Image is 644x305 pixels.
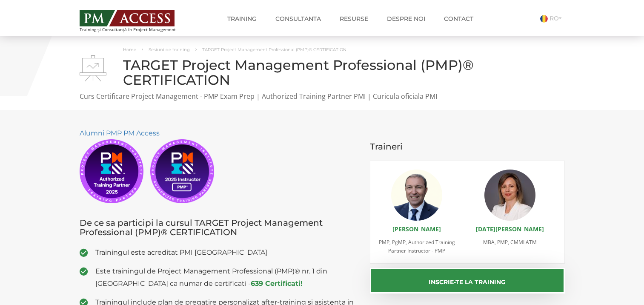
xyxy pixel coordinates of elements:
img: Romana [540,15,548,23]
span: Este trainingul de Project Management Professional (PMP)® nr. 1 din [GEOGRAPHIC_DATA] ca numar de... [95,265,358,290]
p: Curs Certificare Project Management - PMP Exam Prep | Authorized Training Partner PMI | Curicula ... [80,92,565,101]
a: Training [221,10,263,27]
a: Consultanta [269,10,327,27]
span: TARGET Project Management Professional (PMP)® CERTIFICATION [202,47,346,52]
span: Trainingul este acreditat PMI [GEOGRAPHIC_DATA] [95,246,358,259]
a: Alumni PMP PM Access [80,129,160,137]
span: Training și Consultanță în Project Management [80,27,192,32]
h3: Traineri [370,142,565,151]
a: Contact [438,10,480,27]
a: 639 Certificati! [251,279,303,288]
h3: De ce sa participi la cursul TARGET Project Management Professional (PMP)® CERTIFICATION [80,218,358,237]
a: RO [540,14,565,22]
span: PMP, PgMP, Authorized Training Partner Instructor - PMP [379,239,455,254]
img: TARGET Project Management Professional (PMP)® CERTIFICATION [80,55,106,81]
a: [DATE][PERSON_NAME] [476,225,544,233]
button: Inscrie-te la training [370,268,565,293]
a: Sesiuni de training [149,47,190,52]
a: Despre noi [381,10,432,27]
span: MBA, PMP, CMMI ATM [483,239,537,246]
a: [PERSON_NAME] [392,225,441,233]
a: Resurse [333,10,375,27]
a: Training și Consultanță în Project Management [80,7,192,32]
img: PM ACCESS - Echipa traineri si consultanti certificati PMP: Narciss Popescu, Mihai Olaru, Monica ... [80,10,175,26]
h1: TARGET Project Management Professional (PMP)® CERTIFICATION [80,58,565,87]
a: Home [123,47,136,52]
